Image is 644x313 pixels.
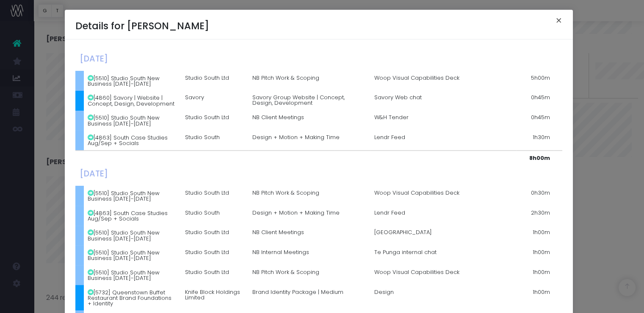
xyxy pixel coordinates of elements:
td: Woop Visual Capabilities Deck [370,71,516,91]
td: [5732] Queenstown Buffet Restaurant Brand Foundations + Identity [84,285,181,310]
td: 0h45m [516,111,554,131]
td: [4860] Savory | Website | Concept, Design, Development [84,91,181,111]
span: Savory Group Website | Concept, Design, Development [252,95,366,106]
td: 5h00m [516,71,554,91]
td: [5510] Studio South New Business [DATE]-[DATE] [84,226,181,246]
td: Studio South Ltd [181,186,249,206]
td: 0h45m [516,91,554,111]
td: 1h00m [516,285,554,310]
td: 1h00m [516,245,554,265]
span: Design + Motion + Making Time [252,134,340,140]
td: Savory [181,91,249,111]
td: 2h30m [516,206,554,226]
h4: [DATE] [80,54,366,64]
td: Lendr Feed [370,130,516,151]
td: [5510] Studio South New Business [DATE]-[DATE] [84,245,181,265]
span: NB Client Meetings [252,229,304,235]
span: NB Pitch Work & Scoping [252,269,319,275]
td: [4863] South Case Studies Aug/Sep + Socials [84,206,181,226]
strong: 8h00m [529,154,550,162]
td: [5510] Studio South New Business [DATE]-[DATE] [84,111,181,131]
td: Lendr Feed [370,206,516,226]
td: [4863] South Case Studies Aug/Sep + Socials [84,130,181,151]
td: Woop Visual Capabilities Deck [370,265,516,285]
td: Studio South Ltd [181,265,249,285]
td: Studio South [181,130,249,151]
td: Studio South Ltd [181,71,249,91]
td: 0h30m [516,186,554,206]
span: NB Internal Meetings [252,249,309,255]
td: 1h00m [516,265,554,285]
span: NB Pitch Work & Scoping [252,190,319,196]
td: Savory Web chat [370,91,516,111]
span: NB Pitch Work & Scoping [252,75,319,81]
button: Close [550,15,568,28]
td: [5510] Studio South New Business [DATE]-[DATE] [84,265,181,285]
span: Brand Identity Package | Medium [252,289,343,295]
td: Studio South Ltd [181,226,249,246]
td: Knife Block Holdings Limited [181,285,249,310]
td: 1h00m [516,226,554,246]
td: [5510] Studio South New Business [DATE]-[DATE] [84,186,181,206]
td: W&H Tender [370,111,516,131]
h4: [DATE] [80,169,366,179]
td: Woop Visual Capabilities Deck [370,186,516,206]
h3: Details for [PERSON_NAME] [75,20,230,32]
span: Design + Motion + Making Time [252,210,340,215]
td: Te Punga internal chat [370,245,516,265]
td: [GEOGRAPHIC_DATA] [370,226,516,246]
td: [5510] Studio South New Business [DATE]-[DATE] [84,71,181,91]
td: Studio South Ltd [181,245,249,265]
td: 1h30m [516,130,554,151]
span: NB Client Meetings [252,115,304,120]
td: Studio South Ltd [181,111,249,131]
td: Studio South [181,206,249,226]
td: Design [370,285,516,310]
